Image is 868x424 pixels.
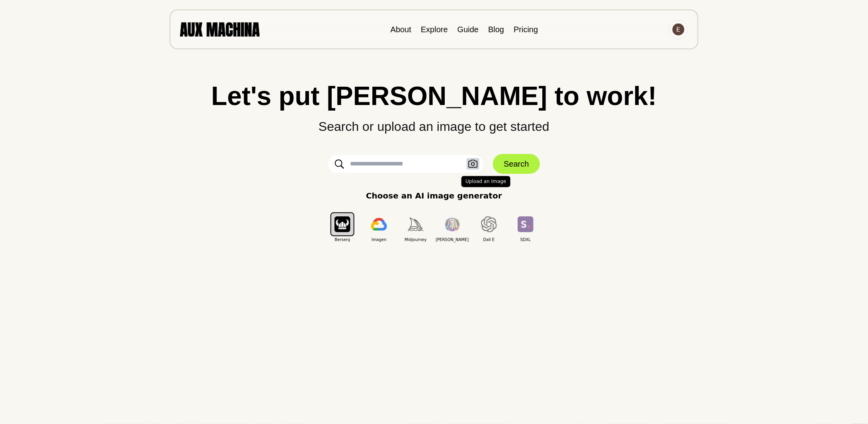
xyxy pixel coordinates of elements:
span: Upload an Image [461,176,510,187]
img: Imagen [371,218,387,231]
img: Midjourney [408,218,424,231]
span: Midjourney [397,237,434,243]
img: Leonardo [444,217,460,232]
p: Search or upload an image to get started [16,109,852,136]
a: Blog [488,25,504,34]
span: Dall E [471,237,507,243]
img: Dall E [481,216,497,232]
a: Explore [421,25,448,34]
button: Search [493,154,540,174]
img: AUX MACHINA [180,22,260,36]
button: Upload an Image [467,158,479,170]
a: Guide [457,25,479,34]
p: Choose an AI image generator [366,190,502,202]
img: Berserq [334,216,350,232]
img: SDXL [518,216,534,232]
a: About [391,25,411,34]
span: SDXL [507,237,544,243]
span: Imagen [361,237,397,243]
span: Berserq [324,237,361,243]
img: Avatar [673,23,684,35]
h1: Let's put [PERSON_NAME] to work! [16,83,852,109]
span: [PERSON_NAME] [434,237,471,243]
a: Pricing [514,25,538,34]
